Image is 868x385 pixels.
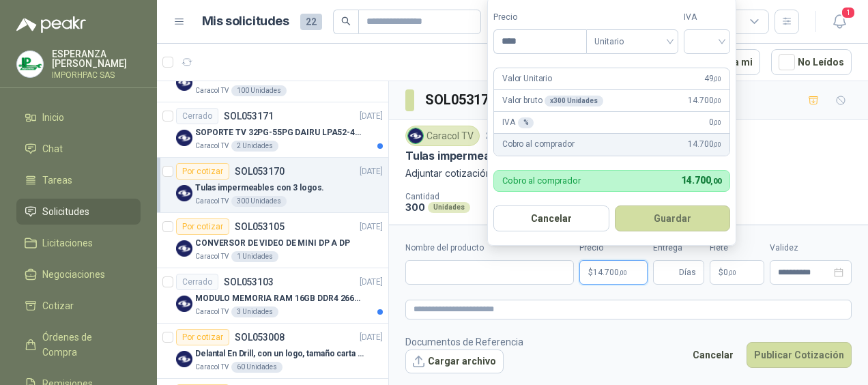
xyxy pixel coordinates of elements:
label: Precio [493,11,586,24]
span: Negociaciones [42,267,105,282]
label: Flete [710,242,764,255]
a: Por cotizarSOL053170[DATE] Company LogoTulas impermeables con 3 logos.Caracol TV300 Unidades [157,158,388,213]
div: Por cotizar [176,329,229,345]
p: ESPERANZA [PERSON_NAME] [52,49,141,68]
span: 1 [841,6,856,19]
h1: Mis solicitudes [202,12,289,31]
p: [DATE] [360,276,383,289]
p: [DATE] [360,220,383,233]
img: Company Logo [176,351,192,367]
p: $ 0,00 [710,260,764,285]
p: CONVERSOR DE VIDEO DE MINI DP A DP [195,237,350,250]
label: Validez [770,242,852,255]
p: MODULO MEMORIA RAM 16GB DDR4 2666 MHZ - PORTATIL [195,292,365,305]
a: Negociaciones [16,261,141,287]
p: Tulas impermeables con 3 logos. [195,182,324,195]
p: Valor Unitario [502,72,552,85]
span: Chat [42,141,63,156]
p: Delantal En Drill, con un logo, tamaño carta 1 tinta (Se envia enlacen, como referencia) [195,347,365,360]
p: Caracol TV [195,196,229,207]
p: Cantidad [405,192,562,201]
span: Unitario [594,31,670,52]
div: 2 Unidades [231,141,278,152]
span: Órdenes de Compra [42,330,128,360]
p: SOL053008 [235,332,285,342]
p: SOL053105 [235,222,285,231]
div: % [518,117,534,128]
p: Caracol TV [195,85,229,96]
span: 14.700 [688,94,721,107]
div: Por cotizar [176,218,229,235]
p: [DATE] [360,331,383,344]
p: Caracol TV [195,306,229,317]
div: 3 Unidades [231,306,278,317]
button: Cargar archivo [405,350,504,374]
span: 14.700 [688,138,721,151]
p: Valor bruto [502,94,603,107]
img: Company Logo [176,296,192,312]
img: Company Logo [17,51,43,77]
p: Caracol TV [195,251,229,262]
div: Caracol TV [405,126,480,146]
div: Unidades [428,202,470,213]
p: Cobro al comprador [502,138,574,151]
span: 14.700 [593,268,627,276]
div: x 300 Unidades [545,96,603,106]
a: Por cotizarSOL053008[DATE] Company LogoDelantal En Drill, con un logo, tamaño carta 1 tinta (Se e... [157,324,388,379]
img: Company Logo [176,240,192,257]
span: 14.700 [681,175,721,186]
label: Entrega [653,242,704,255]
p: SOL053171 [224,111,274,121]
span: search [341,16,351,26]
button: Cancelar [685,342,741,368]
span: Cotizar [42,298,74,313]
img: Logo peakr [16,16,86,33]
span: ,00 [619,269,627,276]
p: SOL053170 [235,167,285,176]
a: Por cotizarSOL053105[DATE] Company LogoCONVERSOR DE VIDEO DE MINI DP A DPCaracol TV1 Unidades [157,213,388,268]
p: Caracol TV [195,362,229,373]
button: Guardar [615,205,731,231]
span: ,00 [710,177,721,186]
span: Tareas [42,173,72,188]
label: Precio [579,242,648,255]
a: Licitaciones [16,230,141,256]
label: IVA [684,11,730,24]
img: Company Logo [176,74,192,91]
span: ,00 [713,119,721,126]
img: Company Logo [176,130,192,146]
p: 300 [405,201,425,213]
a: Tareas [16,167,141,193]
span: ,00 [713,97,721,104]
a: Órdenes de Compra [16,324,141,365]
a: Chat [16,136,141,162]
span: Solicitudes [42,204,89,219]
span: Inicio [42,110,64,125]
div: 300 Unidades [231,196,287,207]
img: Company Logo [176,185,192,201]
p: IMPORHPAC SAS [52,71,141,79]
a: CerradoSOL053171[DATE] Company LogoSOPORTE TV 32PG-55PG DAIRU LPA52-446KIT2Caracol TV2 Unidades [157,102,388,158]
a: Inicio [16,104,141,130]
p: Caracol TV [195,141,229,152]
p: [DATE] [360,110,383,123]
span: ,00 [728,269,736,276]
p: SOL053103 [224,277,274,287]
a: Cotizar [16,293,141,319]
span: 22 [300,14,322,30]
button: No Leídos [771,49,852,75]
span: 0 [723,268,736,276]
span: ,00 [713,75,721,83]
p: Dirección [405,224,533,233]
div: 60 Unidades [231,362,283,373]
p: Documentos de Referencia [405,334,523,350]
p: 22 ago, 2025 [485,130,536,143]
div: Cerrado [176,108,218,124]
a: Solicitudes [16,199,141,225]
span: 49 [704,72,721,85]
button: Publicar Cotización [747,342,852,368]
p: Cobro al comprador [502,176,581,185]
p: Adjuntar cotización en su formato [405,166,852,181]
p: $14.700,00 [579,260,648,285]
label: Nombre del producto [405,242,574,255]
